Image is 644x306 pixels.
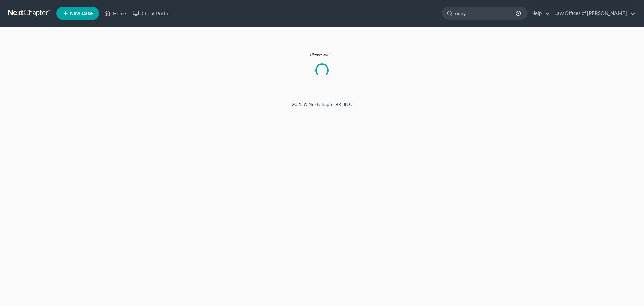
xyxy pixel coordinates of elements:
a: Help [528,7,550,19]
a: Home [101,7,129,19]
input: Search by name... [455,7,517,19]
a: Client Portal [129,7,173,19]
a: Law Offices of [PERSON_NAME] [551,7,636,19]
span: New Case [70,11,93,16]
div: 2025 © NextChapterBK, INC [131,101,513,113]
p: Please wait... [8,51,636,58]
